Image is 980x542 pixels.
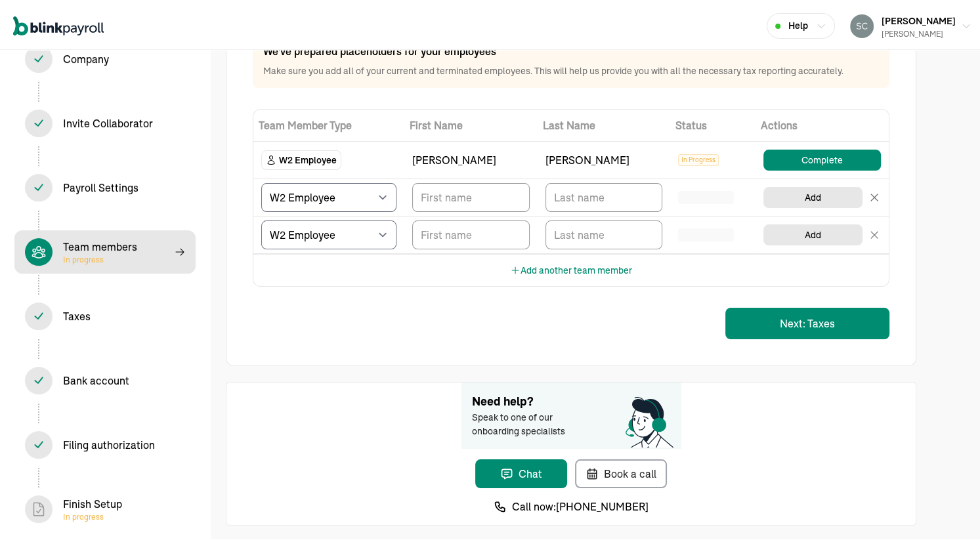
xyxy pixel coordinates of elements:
div: [PERSON_NAME] [882,26,956,37]
div: Filing authorization [63,434,155,450]
div: [PERSON_NAME] [412,150,530,165]
div: Invite Collaborator [63,113,153,129]
nav: Global [13,5,104,43]
div: Payroll Settings [63,177,138,193]
div: Team members [63,236,137,262]
div: Finish Setup [63,493,122,520]
p: Make sure you add all of your current and terminated employees. This will help us provide you wit... [263,62,879,75]
span: Last Name [543,115,666,131]
span: Team Member Type [259,115,399,131]
span: Filing authorization [14,421,196,464]
button: Next: Taxes [725,305,889,337]
div: Bank account [63,370,129,386]
span: Help [788,16,808,30]
span: In progress [63,252,137,262]
div: Chat [500,463,542,479]
button: Add another team member [510,252,632,283]
input: TextInput [412,180,530,209]
span: Company [14,35,196,78]
span: Call now: [PHONE_NUMBER] [512,496,649,512]
span: In progress [63,509,122,520]
span: Invite Collaborator [14,99,196,142]
div: [PERSON_NAME] [545,150,663,165]
span: Speak to one of our onboarding specialists [472,408,584,436]
span: Actions [761,115,884,131]
span: First Name [410,115,532,131]
div: Book a call [586,463,656,479]
button: [PERSON_NAME][PERSON_NAME] [845,7,977,40]
span: Taxes [14,292,196,335]
input: TextInput [412,218,530,247]
span: [PERSON_NAME] [882,12,956,24]
button: Add [763,184,863,205]
input: TextInput [545,180,663,209]
span: W2 Employee [279,151,337,164]
span: Status [675,115,750,131]
div: Taxes [63,306,91,322]
button: Complete [763,147,881,168]
span: Payroll Settings [14,163,196,207]
p: We've prepared placeholders for your employees [263,41,879,56]
span: Finish SetupIn progress [14,485,196,528]
button: Add [763,222,863,243]
span: Team membersIn progress [14,228,196,271]
span: Bank account [14,356,196,400]
button: Help [767,10,835,36]
table: TeamMembers [253,107,889,251]
button: Chat [475,457,567,486]
span: In Progress [678,152,719,163]
button: Book a call [575,457,667,486]
span: Need help? [472,390,671,408]
div: Company [63,49,109,64]
input: TextInput [545,218,663,247]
